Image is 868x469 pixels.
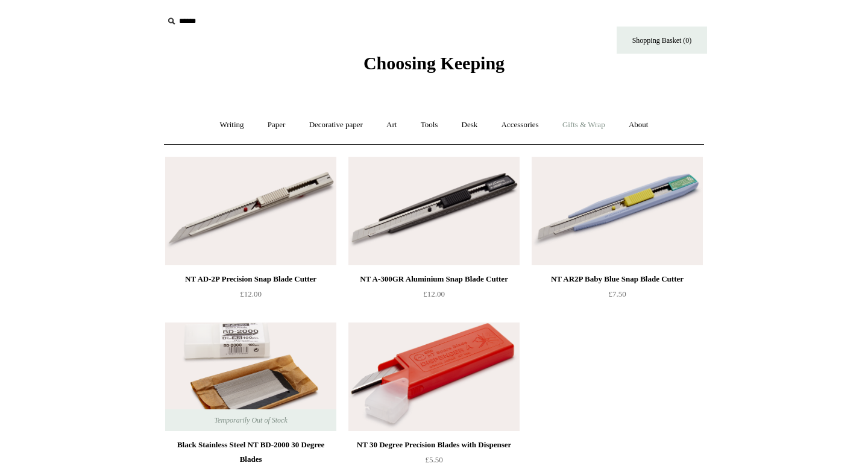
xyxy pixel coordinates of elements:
[608,289,626,298] span: £7.50
[376,109,407,141] a: Art
[348,323,520,431] img: NT 30 Degree Precision Blades with Dispenser
[165,272,336,321] a: NT AD-2P Precision Snap Blade Cutter £12.00
[618,109,659,141] a: About
[165,157,336,265] img: NT AD-2P Precision Snap Blade Cutter
[363,63,505,71] a: Choosing Keeping
[532,272,703,321] a: NT AR2P Baby Blue Snap Blade Cutter £7.50
[535,272,700,286] div: NT AR2P Baby Blue Snap Blade Cutter
[348,323,520,431] a: NT 30 Degree Precision Blades with Dispenser NT 30 Degree Precision Blades with Dispenser
[240,289,262,298] span: £12.00
[348,157,520,265] a: NT A-300GR Aluminium Snap Blade Cutter NT A-300GR Aluminium Snap Blade Cutter
[410,109,449,141] a: Tools
[165,323,336,431] img: Black Stainless Steel NT BD-2000 30 Degree Blades
[168,438,333,467] div: Black Stainless Steel NT BD-2000 30 Degree Blades
[257,109,297,141] a: Paper
[451,109,489,141] a: Desk
[348,157,520,265] img: NT A-300GR Aluminium Snap Blade Cutter
[202,409,299,431] span: Temporarily Out of Stock
[363,53,505,73] span: Choosing Keeping
[165,157,336,265] a: NT AD-2P Precision Snap Blade Cutter NT AD-2P Precision Snap Blade Cutter
[298,109,374,141] a: Decorative paper
[532,157,703,265] a: NT AR2P Baby Blue Snap Blade Cutter NT AR2P Baby Blue Snap Blade Cutter
[617,27,707,54] a: Shopping Basket (0)
[552,109,616,141] a: Gifts & Wrap
[423,289,445,298] span: £12.00
[532,157,703,265] img: NT AR2P Baby Blue Snap Blade Cutter
[425,455,442,464] span: £5.50
[209,109,255,141] a: Writing
[351,272,517,286] div: NT A-300GR Aluminium Snap Blade Cutter
[491,109,550,141] a: Accessories
[348,272,520,321] a: NT A-300GR Aluminium Snap Blade Cutter £12.00
[351,438,517,452] div: NT 30 Degree Precision Blades with Dispenser
[165,323,336,431] a: Black Stainless Steel NT BD-2000 30 Degree Blades Black Stainless Steel NT BD-2000 30 Degree Blad...
[168,272,333,286] div: NT AD-2P Precision Snap Blade Cutter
